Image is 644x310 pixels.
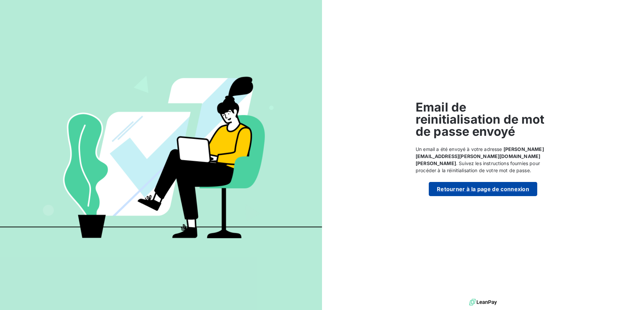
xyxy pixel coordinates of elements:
[416,101,550,137] span: Email de reinitialisation de mot de passe envoyé
[429,182,537,196] button: Retourner à la page de connexion
[416,146,544,166] b: [PERSON_NAME][EMAIL_ADDRESS][PERSON_NAME][DOMAIN_NAME][PERSON_NAME]
[469,297,497,307] img: logo
[416,146,550,174] span: Un email a été envoyé à votre adresse . Suivez les instructions fournies pour procéder à la réini...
